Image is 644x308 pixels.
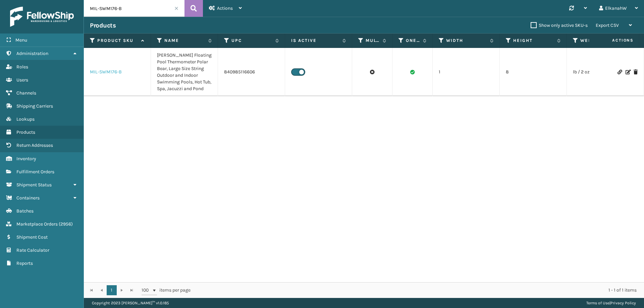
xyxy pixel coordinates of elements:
i: Delete [634,70,638,74]
label: Name [164,38,205,44]
td: lb / 2 oz [567,48,634,96]
img: logo [10,7,74,27]
label: Height [513,38,554,44]
td: 840985116606 [218,48,285,96]
label: Show only active SKU-s [531,22,588,28]
label: Width [446,38,487,44]
label: Multi Packaged [366,38,379,44]
label: One Per Box [406,38,420,44]
label: Weight [580,38,621,44]
td: 1 [433,48,500,96]
span: Inventory [16,156,36,162]
p: Copyright 2023 [PERSON_NAME]™ v 1.0.185 [92,298,169,308]
span: Rate Calculator [16,247,49,253]
span: Batches [16,208,34,214]
span: Fulfillment Orders [16,169,54,175]
td: [PERSON_NAME] Floating Pool Thermometer Polar Bear, Large Size String Outdoor and Indoor Swimming... [151,48,218,96]
a: MIL-SWM176-B [90,69,122,75]
span: Administration [16,51,48,56]
span: Menu [15,37,27,43]
span: Channels [16,90,36,96]
div: | [586,298,636,308]
td: 8 [500,48,567,96]
span: ( 2956 ) [59,221,73,227]
i: Link Product [618,70,622,74]
label: Product SKU [97,38,138,44]
span: Products [16,129,35,135]
a: 1 [107,285,117,295]
span: Actions [217,5,233,11]
span: Shipment Status [16,182,52,188]
span: Actions [591,35,638,46]
a: Privacy Policy [610,301,636,305]
span: Export CSV [596,22,619,28]
span: Reports [16,260,33,266]
span: Roles [16,64,28,70]
span: Marketplace Orders [16,221,58,227]
span: Containers [16,195,40,201]
span: Users [16,77,28,83]
a: Terms of Use [586,301,609,305]
span: Shipment Cost [16,234,48,240]
label: UPC [231,38,272,44]
span: Return Addresses [16,142,53,148]
div: 1 - 1 of 1 items [200,287,637,294]
span: Lookups [16,116,35,122]
label: Is Active [291,38,339,44]
i: Edit [626,70,630,74]
h3: Products [90,21,116,29]
span: 100 [142,287,152,294]
span: Shipping Carriers [16,103,53,109]
span: items per page [142,285,191,295]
